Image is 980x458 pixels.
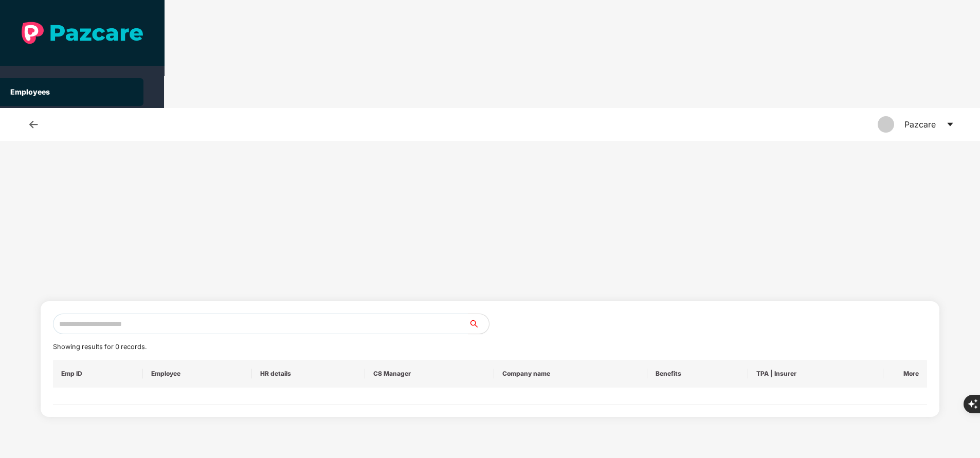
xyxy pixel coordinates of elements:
[53,343,147,351] span: Showing results for 0 records.
[365,360,494,388] th: CS Manager
[10,87,50,96] a: Employees
[143,360,252,388] th: Employee
[904,108,936,141] div: Pazcare
[883,360,927,388] th: More
[468,320,489,328] span: search
[53,360,142,388] th: Emp ID
[647,360,748,388] th: Benefits
[748,360,883,388] th: TPA | Insurer
[252,360,365,388] th: HR details
[946,120,954,129] span: caret-down
[494,360,647,388] th: Company name
[468,314,489,334] button: search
